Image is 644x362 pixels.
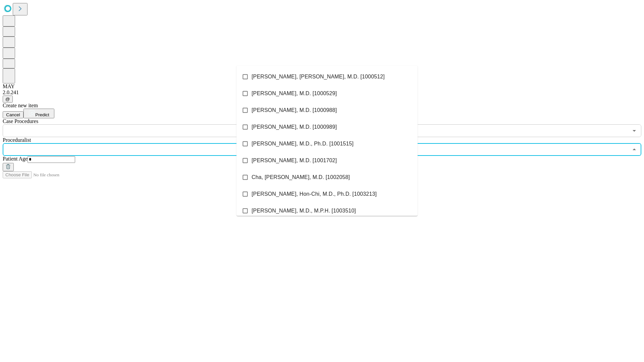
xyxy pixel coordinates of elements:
[23,109,54,118] button: Predict
[252,190,377,198] span: [PERSON_NAME], Hon-Chi, M.D., Ph.D. [1003213]
[252,123,337,131] span: [PERSON_NAME], M.D. [1000989]
[630,145,639,154] button: Close
[252,106,337,114] span: [PERSON_NAME], M.D. [1000988]
[5,97,10,102] span: @
[3,96,13,103] button: @
[3,156,28,162] span: Patient Age
[3,111,23,118] button: Cancel
[3,103,38,108] span: Create new item
[3,89,641,96] div: 2.0.241
[252,73,385,81] span: [PERSON_NAME], [PERSON_NAME], M.D. [1000512]
[252,140,354,148] span: [PERSON_NAME], M.D., Ph.D. [1001515]
[6,112,20,117] span: Cancel
[3,118,38,124] span: Scheduled Procedure
[252,173,350,181] span: Cha, [PERSON_NAME], M.D. [1002058]
[252,157,337,165] span: [PERSON_NAME], M.D. [1001702]
[35,112,49,117] span: Predict
[3,83,641,89] div: MAY
[252,89,337,98] span: [PERSON_NAME], M.D. [1000529]
[252,207,356,215] span: [PERSON_NAME], M.D., M.P.H. [1003510]
[630,126,639,135] button: Open
[3,137,31,143] span: Proceduralist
